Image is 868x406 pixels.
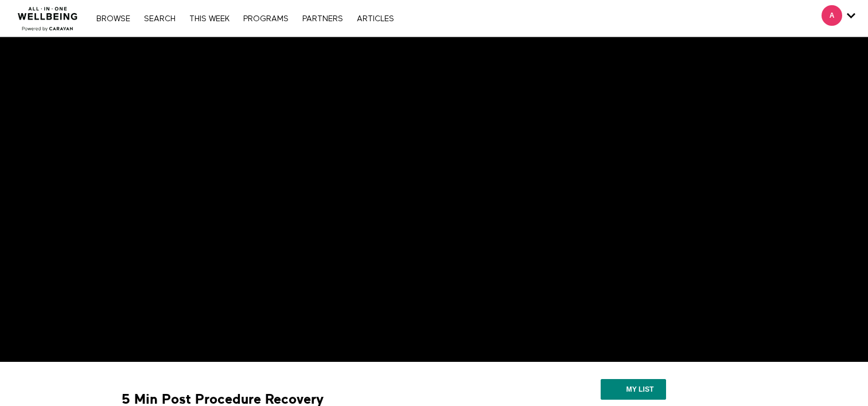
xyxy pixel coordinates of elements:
a: PROGRAMS [238,15,294,23]
a: Browse [91,15,136,23]
a: PARTNERS [297,15,349,23]
a: THIS WEEK [184,15,235,23]
a: ARTICLES [351,15,400,23]
a: Search [138,15,181,23]
button: My list [601,379,665,400]
nav: Primary [91,13,399,24]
